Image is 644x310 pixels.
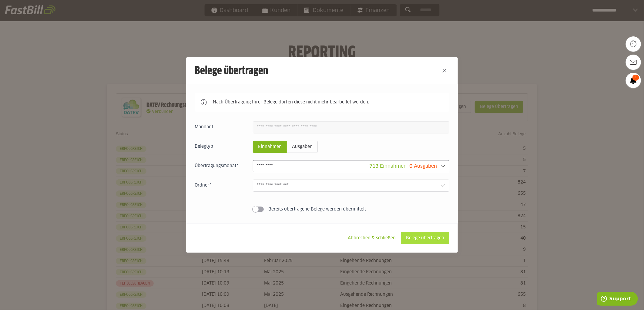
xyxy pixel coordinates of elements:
[369,164,407,169] span: 713 Einnahmen
[343,232,401,244] sl-button: Abbrechen & schließen
[626,73,641,88] a: 1
[401,232,449,244] sl-button: Belege übertragen
[287,141,318,153] sl-radio-button: Ausgaben
[253,141,287,153] sl-radio-button: Einnahmen
[632,75,639,81] span: 1
[195,206,449,212] sl-switch: Bereits übertragene Belege werden übermittelt
[597,292,638,307] iframe: Öffnet ein Widget, in dem Sie weitere Informationen finden
[409,164,437,169] span: 0 Ausgaben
